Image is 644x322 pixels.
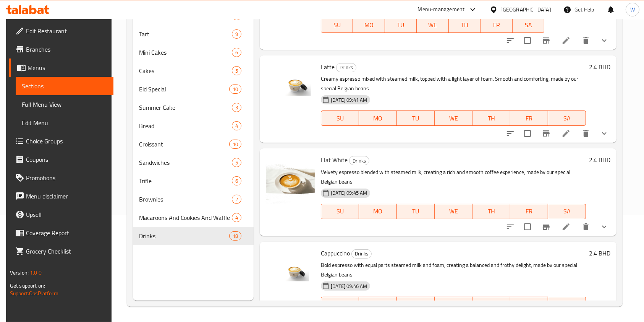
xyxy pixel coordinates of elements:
span: Drinks [337,63,356,72]
div: Tart [139,29,232,39]
span: 3 [232,104,241,111]
span: 18 [230,233,241,240]
button: Branch-specific-item [537,124,555,143]
svg: Show Choices [600,36,609,45]
span: Menu disclaimer [26,192,108,201]
a: Edit Menu [16,114,114,132]
span: SU [324,299,356,310]
button: sort-choices [501,218,519,236]
button: SA [513,18,544,33]
div: items [232,29,241,39]
span: Eid Special [139,85,229,94]
span: 9 [232,31,241,38]
span: Drinks [350,156,369,165]
span: WE [420,20,445,31]
div: Drinks18 [133,227,254,245]
button: show more [595,124,613,143]
span: MO [362,113,394,124]
a: Full Menu View [16,95,114,114]
a: Branches [9,40,114,59]
a: Support.OpsPlatform [10,288,58,298]
div: items [229,85,241,94]
div: items [232,213,241,222]
span: SU [324,113,356,124]
h6: 2.4 BHD [589,62,610,72]
button: FR [510,297,548,312]
div: Trifle [139,176,232,185]
span: Latte [321,61,335,73]
a: Coverage Report [9,224,114,242]
span: Upsell [26,210,108,219]
button: TH [472,204,510,219]
a: Menu disclaimer [9,187,114,205]
span: Coverage Report [26,228,108,237]
p: Creamy espresso mixed with steamed milk, topped with a light layer of foam. Smooth and comforting... [321,74,586,93]
div: items [232,103,241,112]
span: Brownies [139,195,232,204]
button: MO [359,111,397,126]
a: Menus [9,59,114,77]
span: Macaroons And Cookies And Waffle [139,213,232,222]
div: Croissant10 [133,135,254,153]
button: MO [359,204,397,219]
p: Bold espresso with equal parts steamed milk and foam, creating a balanced and frothy delight, mad... [321,260,586,280]
div: items [232,195,241,204]
button: sort-choices [501,31,519,50]
a: Grocery Checklist [9,242,114,260]
button: SA [548,204,586,219]
div: Macaroons And Cookies And Waffle4 [133,208,254,227]
a: Upsell [9,205,114,224]
span: 1.0.0 [30,268,42,278]
div: items [232,66,241,75]
span: Cakes [139,66,232,75]
span: Summer Cake [139,103,232,112]
span: MO [362,299,394,310]
span: Edit Restaurant [26,26,108,36]
div: [GEOGRAPHIC_DATA] [501,5,551,14]
span: Bread [139,121,232,130]
div: items [229,231,241,241]
div: Sandwiches5 [133,153,254,172]
span: TH [452,20,477,31]
span: TU [388,20,414,31]
span: Grocery Checklist [26,247,108,256]
button: FR [510,204,548,219]
div: Cakes5 [133,62,254,80]
button: show more [595,31,613,50]
span: FR [484,20,509,31]
a: Edit Restaurant [9,22,114,40]
span: Get support on: [10,281,45,291]
div: items [232,121,241,130]
h6: 2.4 BHD [589,154,610,165]
div: Trifle6 [133,172,254,190]
span: 4 [232,214,241,221]
span: WE [438,299,469,310]
div: items [229,140,241,149]
button: delete [577,124,595,143]
span: WE [438,113,469,124]
div: Eid Special10 [133,80,254,98]
span: 4 [232,122,241,130]
div: Sandwiches [139,158,232,167]
a: Promotions [9,169,114,187]
button: sort-choices [501,124,519,143]
span: TU [400,113,432,124]
button: MO [353,18,385,33]
button: WE [435,297,472,312]
img: Latte [266,62,315,111]
span: TH [476,299,507,310]
span: FR [513,299,545,310]
button: FR [510,111,548,126]
a: Edit menu item [561,36,571,45]
div: Croissant [139,140,229,149]
div: Drinks [349,156,369,165]
img: Flat White [266,154,315,203]
div: Drinks [351,249,372,259]
svg: Show Choices [600,222,609,231]
span: Sections [22,81,108,91]
button: TU [385,18,417,33]
button: WE [435,111,472,126]
span: Cappuccino [321,247,350,259]
span: 5 [232,67,241,75]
